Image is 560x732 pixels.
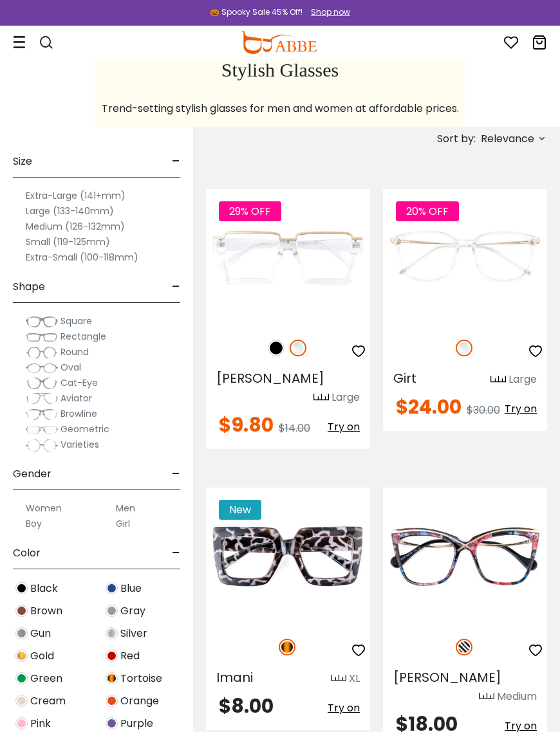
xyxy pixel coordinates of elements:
[172,459,180,490] span: -
[120,671,162,686] span: Tortoise
[26,408,58,421] img: Browline.png
[61,315,92,327] span: Square
[26,331,58,343] img: Rectangle.png
[15,672,28,684] img: Green
[172,538,180,569] span: -
[172,146,180,177] span: -
[456,639,472,655] img: Pattern
[106,717,118,729] img: Purple
[26,361,58,374] img: Oval.png
[313,393,329,403] img: size ruler
[210,6,303,18] div: 🎃 Spooky Sale 45% Off!
[120,603,145,619] span: Gray
[268,340,285,356] img: Black
[349,671,360,686] div: XL
[120,581,142,596] span: Blue
[30,648,54,664] span: Gold
[331,390,360,405] div: Large
[30,581,58,596] span: Black
[26,439,58,452] img: Varieties.png
[304,6,350,17] a: Shop now
[120,716,153,731] span: Purple
[116,500,135,516] label: Men
[61,423,109,435] span: Geometric
[505,401,537,416] span: Try on
[26,500,62,516] label: Women
[61,376,98,389] span: Cat-Eye
[383,488,547,624] img: Pattern Mead - Acetate,Metal ,Universal Bridge Fit
[328,700,360,715] span: Try on
[490,375,506,385] img: size ruler
[328,419,360,434] span: Try on
[15,582,28,594] img: Black
[120,693,159,709] span: Orange
[30,671,62,686] span: Green
[456,340,472,356] img: Clear
[15,695,28,707] img: Cream
[61,361,81,374] span: Oval
[219,500,261,520] span: New
[479,692,494,702] img: size ruler
[328,416,360,439] button: Try on
[15,627,28,639] img: Gun
[481,127,534,151] span: Relevance
[13,538,41,569] span: Color
[216,668,253,686] span: Imani
[206,189,370,325] img: Fclear Umbel - Plastic ,Universal Bridge Fit
[26,219,125,234] label: Medium (126-132mm)
[393,369,416,387] span: Girt
[26,234,110,250] label: Small (119-125mm)
[331,674,346,684] img: size ruler
[30,603,62,619] span: Brown
[26,203,114,219] label: Large (133-140mm)
[279,639,295,655] img: Tortoise
[241,31,317,54] img: abbeglasses.com
[30,626,51,641] span: Gun
[26,346,58,359] img: Round.png
[106,605,118,617] img: Gray
[15,650,28,662] img: Gold
[13,271,45,302] span: Shape
[497,689,537,704] div: Medium
[279,421,310,435] span: $14.00
[106,650,118,662] img: Red
[467,403,500,417] span: $30.00
[61,345,89,358] span: Round
[26,315,58,328] img: Square.png
[393,668,501,686] span: [PERSON_NAME]
[15,605,28,617] img: Brown
[26,377,58,390] img: Cat-Eye.png
[61,407,97,420] span: Browline
[328,697,360,720] button: Try on
[219,201,281,221] span: 29% OFF
[26,516,42,531] label: Boy
[172,271,180,302] span: -
[61,392,92,405] span: Aviator
[106,582,118,594] img: Blue
[102,59,459,82] h1: Stylish Glasses
[61,330,106,343] span: Rectangle
[13,459,51,490] span: Gender
[206,488,370,624] a: Tortoise Imani - Plastic ,Universal Bridge Fit
[216,369,324,387] span: [PERSON_NAME]
[26,188,126,203] label: Extra-Large (141+mm)
[15,717,28,729] img: Pink
[396,393,462,421] span: $24.00
[290,340,306,356] img: Clear
[437,131,476,146] span: Sort by:
[106,695,118,707] img: Orange
[396,201,459,221] span: 20% OFF
[106,627,118,639] img: Silver
[219,692,274,720] span: $8.00
[120,626,147,641] span: Silver
[219,411,274,439] span: $9.80
[311,6,350,18] div: Shop now
[61,438,99,451] span: Varieties
[102,101,459,116] p: Trend-setting stylish glasses for men and women at affordable prices.
[13,146,32,177] span: Size
[26,392,58,405] img: Aviator.png
[383,189,547,325] img: Fclear Girt - TR ,Universal Bridge Fit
